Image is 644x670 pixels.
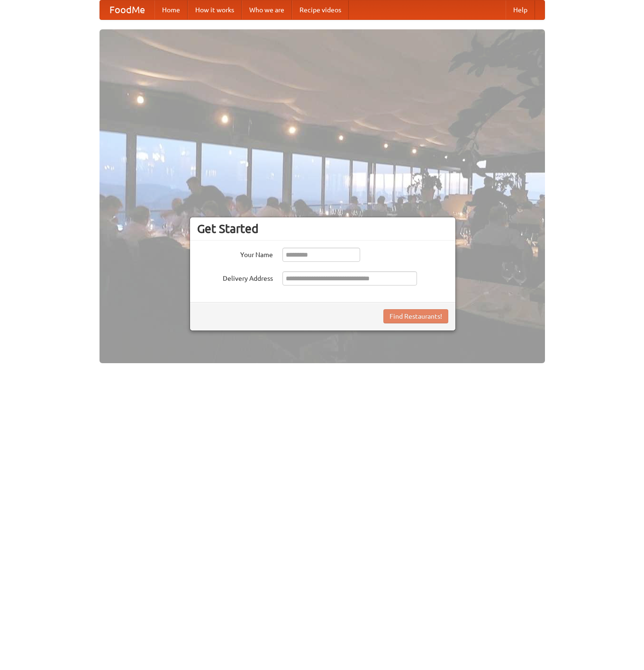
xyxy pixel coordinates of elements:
[242,0,292,19] a: Who we are
[197,222,448,236] h3: Get Started
[292,0,349,19] a: Recipe videos
[100,0,154,19] a: FoodMe
[506,0,535,19] a: Help
[383,309,448,323] button: Find Restaurants!
[197,271,273,283] label: Delivery Address
[154,0,188,19] a: Home
[188,0,242,19] a: How it works
[197,248,273,259] label: Your Name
